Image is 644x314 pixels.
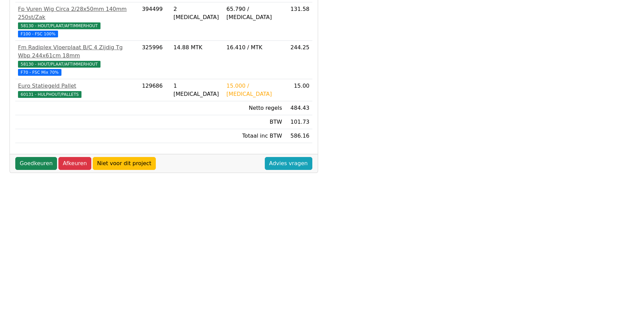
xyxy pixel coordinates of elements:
td: 394499 [139,2,171,41]
a: Euro Statiegeld Pallet60131 - HULPHOUT/PALLETS [18,82,136,98]
div: Euro Statiegeld Pallet [18,82,136,90]
div: Fp Vuren Wig Circa 2/28x50mm 140mm 250st/Zak [18,5,136,21]
div: 16.410 / MTK [226,43,282,52]
span: F100 - FSC 100% [18,31,58,37]
span: 58130 - HOUT/PLAAT/AFTIMMERHOUT [18,22,100,29]
div: 15.000 / [MEDICAL_DATA] [226,82,282,98]
td: 131.58 [285,2,312,41]
div: 1 [MEDICAL_DATA] [173,82,221,98]
td: 244.25 [285,41,312,79]
span: 60131 - HULPHOUT/PALLETS [18,91,81,98]
a: Advies vragen [265,157,312,170]
div: 2 [MEDICAL_DATA] [173,5,221,21]
td: Totaal inc BTW [224,129,285,143]
td: Netto regels [224,101,285,115]
span: F70 - FSC Mix 70% [18,69,61,76]
a: Fp Vuren Wig Circa 2/28x50mm 140mm 250st/Zak58130 - HOUT/PLAAT/AFTIMMERHOUT F100 - FSC 100% [18,5,136,38]
a: Afkeuren [58,157,91,170]
td: 129686 [139,79,171,101]
a: Goedkeuren [15,157,57,170]
td: 15.00 [285,79,312,101]
div: 65.790 / [MEDICAL_DATA] [226,5,282,21]
td: 484.43 [285,101,312,115]
div: 14.88 MTK [173,43,221,52]
td: 325996 [139,41,171,79]
span: 58130 - HOUT/PLAAT/AFTIMMERHOUT [18,61,100,68]
div: Fm Radiplex Vloerplaat B/C 4 Zijdig Tg Wbp 244x61cm 18mm [18,43,136,60]
td: 586.16 [285,129,312,143]
td: 101.73 [285,115,312,129]
a: Fm Radiplex Vloerplaat B/C 4 Zijdig Tg Wbp 244x61cm 18mm58130 - HOUT/PLAAT/AFTIMMERHOUT F70 - FSC... [18,43,136,76]
a: Niet voor dit project [93,157,156,170]
td: BTW [224,115,285,129]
